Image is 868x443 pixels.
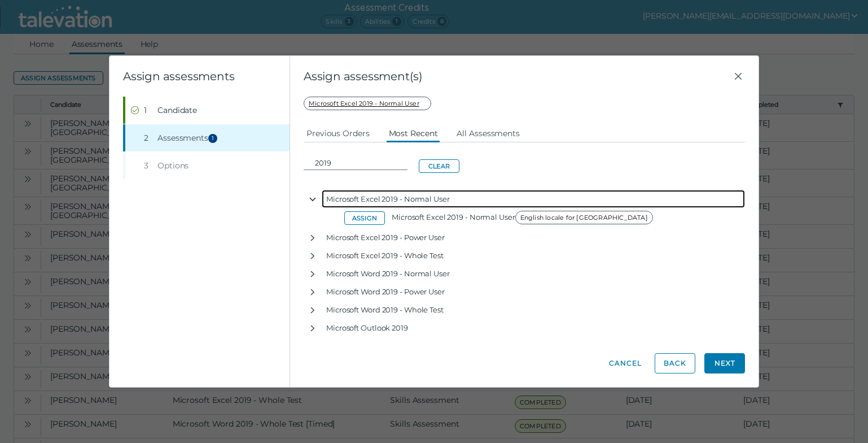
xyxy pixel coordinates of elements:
[322,319,745,337] div: Microsoft Outlook 2019
[125,97,290,124] button: Completed
[731,70,745,83] button: Close
[655,353,695,373] button: Back
[322,301,745,319] div: Microsoft Word 2019 - Whole Test
[704,353,745,373] button: Next
[123,97,290,179] nav: Wizard steps
[515,211,653,224] span: English locale for [GEOGRAPHIC_DATA]
[419,159,459,173] button: Clear
[304,123,372,143] button: Previous Orders
[322,246,745,264] div: Microsoft Excel 2019 - Whole Test
[344,211,385,225] button: Assign
[144,105,153,116] div: 1
[304,70,731,83] span: Assign assessment(s)
[605,353,646,373] button: Cancel
[386,123,441,143] button: Most Recent
[157,105,197,116] span: Candidate
[310,156,407,170] input: Filter assessments
[144,132,153,144] div: 2
[125,124,290,151] button: 2Assessments1
[454,123,523,143] button: All Assessments
[208,134,217,143] span: 1
[322,228,745,246] div: Microsoft Excel 2019 - Power User
[392,212,656,221] span: Microsoft Excel 2019 - Normal User
[304,97,431,110] span: Microsoft Excel 2019 - Normal User
[322,337,745,355] div: Microsoft PowerPoint 2019 - Normal User
[322,264,745,283] div: Microsoft Word 2019 - Normal User
[157,132,221,144] span: Assessments
[322,283,745,301] div: Microsoft Word 2019 - Power User
[123,70,234,83] clr-wizard-title: Assign assessments
[130,106,139,115] cds-icon: Completed
[322,190,745,208] div: Microsoft Excel 2019 - Normal User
